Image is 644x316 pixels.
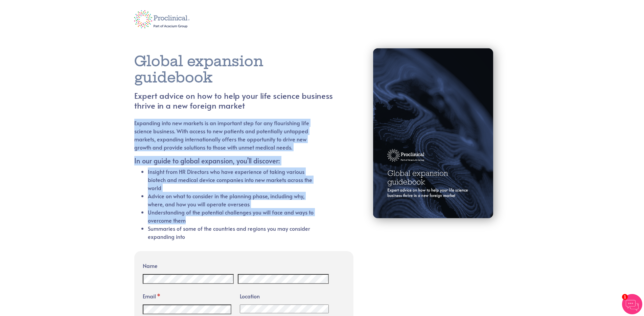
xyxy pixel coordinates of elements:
img: Chatbot [622,294,642,314]
label: Email [143,290,231,300]
h4: Expert advice on how to help your life science business thrive in a new foreign market [134,91,333,111]
select: Country [240,304,328,313]
img: logo [129,6,194,33]
input: First [143,274,234,284]
input: Last [238,274,329,284]
img: book cover [359,35,510,235]
li: Understanding of the potential challenges you will face and ways to overcome them [148,208,317,224]
legend: Location [240,290,328,300]
li: Advice on what to consider in the planning phase, including why, where, and how you will operate ... [148,192,317,208]
h5: In our guide to global expansion, you’ll discover: [134,157,317,165]
li: Insight from HR Directors who have experience of taking various biotech and medical device compan... [148,167,317,192]
legend: Name [143,259,329,269]
p: Expanding into new markets is an important step for any flourishing life science business. With a... [134,119,317,151]
h1: Global expansion guidebook [134,53,333,86]
li: Summaries of some of the countries and regions you may consider expanding into [148,224,317,241]
span: 1 [622,294,628,300]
